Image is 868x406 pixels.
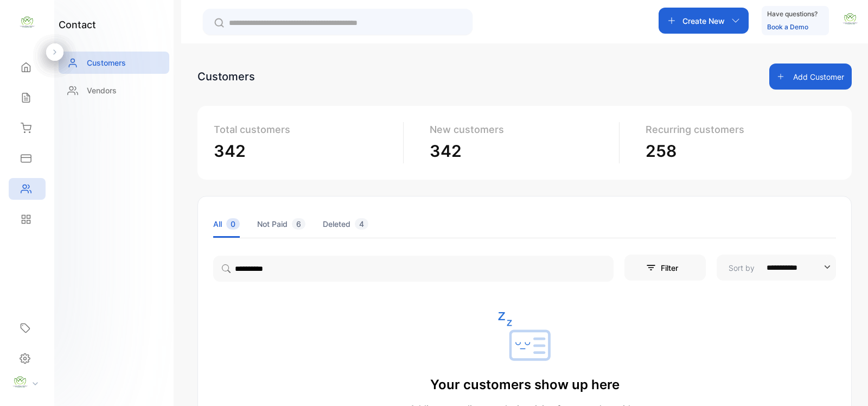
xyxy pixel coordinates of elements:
span: 0 [226,218,240,230]
p: Customers [87,57,126,68]
a: Customers [59,52,169,74]
img: avatar [842,11,858,27]
button: avatar [842,8,858,34]
li: Not Paid [257,210,305,238]
p: Your customers show up here [410,375,640,395]
span: 4 [355,218,368,230]
p: Total customers [214,122,394,137]
p: Vendors [87,85,117,96]
a: Vendors [59,79,169,101]
a: Book a Demo [767,23,808,31]
li: All [213,210,240,238]
p: Have questions? [767,9,818,20]
button: Sort by [717,255,836,281]
button: Add Customer [769,64,852,90]
iframe: LiveChat chat widget [822,360,868,406]
p: Recurring customers [646,122,827,137]
p: 342 [430,139,610,163]
li: Deleted [323,210,368,238]
p: 258 [646,139,827,163]
img: logo [19,14,35,30]
img: empty state [497,312,552,366]
button: Create New [659,8,749,34]
p: New customers [430,122,610,137]
p: 342 [214,139,394,163]
p: Sort by [729,262,755,274]
span: 6 [292,218,305,230]
img: profile [12,374,28,390]
h1: contact [59,17,96,32]
div: Customers [197,68,255,85]
p: Create New [682,15,725,27]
